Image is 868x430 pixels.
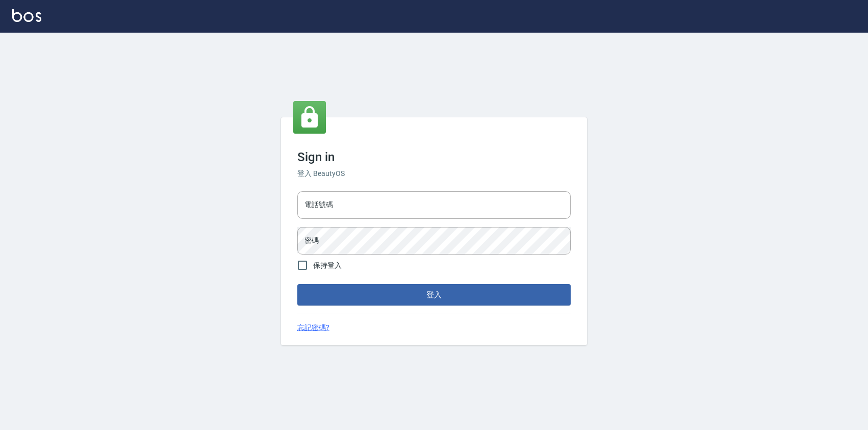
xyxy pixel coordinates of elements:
img: Logo [12,9,41,22]
a: 忘記密碼? [297,322,329,333]
button: 登入 [297,284,571,306]
h6: 登入 BeautyOS [297,168,571,179]
span: 保持登入 [313,260,342,271]
h3: Sign in [297,150,571,164]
